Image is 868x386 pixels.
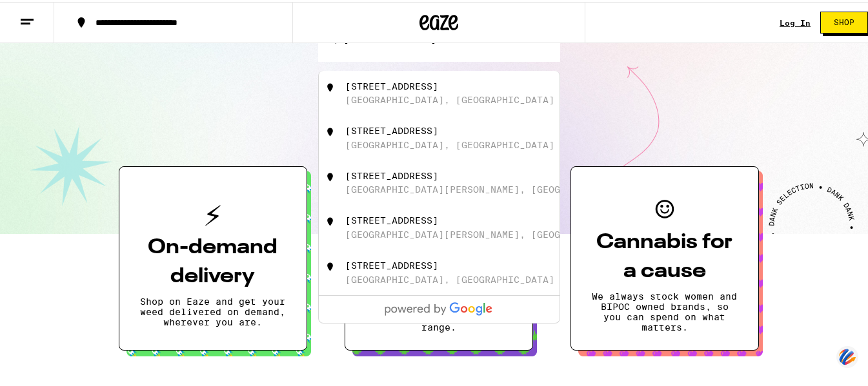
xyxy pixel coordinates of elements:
[820,10,868,32] button: Shop
[140,231,286,289] h3: On-demand delivery
[570,164,759,349] button: Cannabis for a causeWe always stock women and BIPOC owned brands, so you can spend on what matters.
[345,79,438,90] div: [STREET_ADDRESS]
[836,343,858,367] img: svg+xml;base64,PHN2ZyB3aWR0aD0iNDQiIGhlaWdodD0iNDQiIHZpZXdCb3g9IjAgMCA0NCA0NCIgZmlsbD0ibm9uZSIgeG...
[345,213,438,224] div: [STREET_ADDRESS]
[345,124,438,134] div: [STREET_ADDRESS]
[324,213,337,226] img: 2661 University Avenue East
[345,93,554,103] div: [GEOGRAPHIC_DATA], [GEOGRAPHIC_DATA]
[324,124,337,137] img: 2661 University Avenue Northeast
[345,169,438,179] div: [STREET_ADDRESS]
[345,182,630,193] div: [GEOGRAPHIC_DATA][PERSON_NAME], [GEOGRAPHIC_DATA]
[345,258,438,269] div: [STREET_ADDRESS]
[119,164,307,349] button: On-demand deliveryShop on Eaze and get your weed delivered on demand, wherever you are.
[140,294,286,325] p: Shop on Eaze and get your weed delivered on demand, wherever you are.
[324,258,337,271] img: 2661 University Avenue
[345,138,554,148] div: [GEOGRAPHIC_DATA], [GEOGRAPHIC_DATA]
[834,17,854,24] span: Shop
[780,17,811,25] a: Log In
[8,9,93,19] span: Hi. Need any help?
[324,169,337,182] img: 2661 University Avenue West
[592,226,738,284] h3: Cannabis for a cause
[324,79,337,92] img: 2661 University Avenue Southeast
[345,273,554,283] div: [GEOGRAPHIC_DATA], [GEOGRAPHIC_DATA]
[345,227,630,238] div: [GEOGRAPHIC_DATA][PERSON_NAME], [GEOGRAPHIC_DATA]
[592,289,738,331] p: We always stock women and BIPOC owned brands, so you can spend on what matters.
